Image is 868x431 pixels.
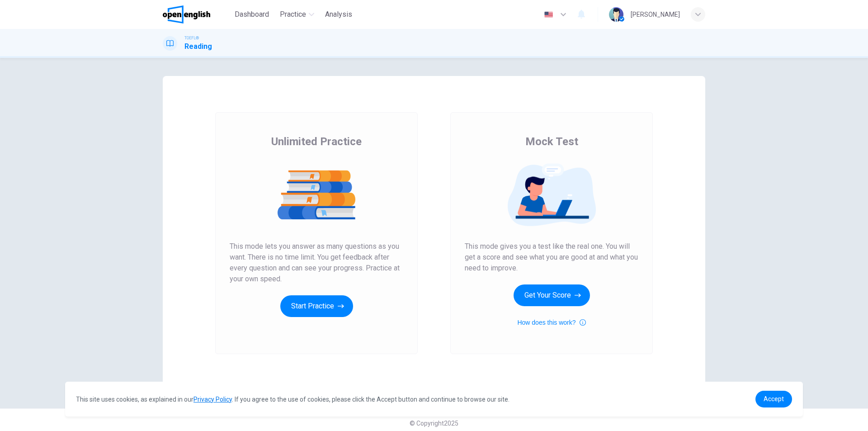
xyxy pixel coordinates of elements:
div: cookieconsent [65,382,803,417]
img: Profile picture [609,7,623,22]
span: This mode gives you a test like the real one. You will get a score and see what you are good at a... [465,241,638,274]
span: Unlimited Practice [271,134,362,149]
span: Analysis [325,9,352,20]
span: TOEFL® [184,35,199,41]
a: dismiss cookie message [755,391,792,407]
img: en [543,11,554,18]
img: OpenEnglish logo [163,5,210,24]
h1: Reading [184,41,212,52]
a: Privacy Policy [193,396,232,403]
div: [PERSON_NAME] [631,9,680,20]
span: This mode lets you answer as many questions as you want. There is no time limit. You get feedback... [230,241,403,284]
button: Start Practice [280,295,353,317]
button: Get Your Score [514,284,590,306]
span: Accept [764,395,784,403]
span: Dashboard [235,9,269,20]
button: Analysis [321,6,356,23]
span: Practice [280,9,306,20]
span: Mock Test [525,134,578,149]
button: Dashboard [231,6,273,23]
a: OpenEnglish logo [163,5,231,24]
button: Practice [276,6,318,23]
span: © Copyright 2025 [410,420,458,427]
button: How does this work? [517,317,585,328]
span: This site uses cookies, as explained in our . If you agree to the use of cookies, please click th... [76,396,509,403]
